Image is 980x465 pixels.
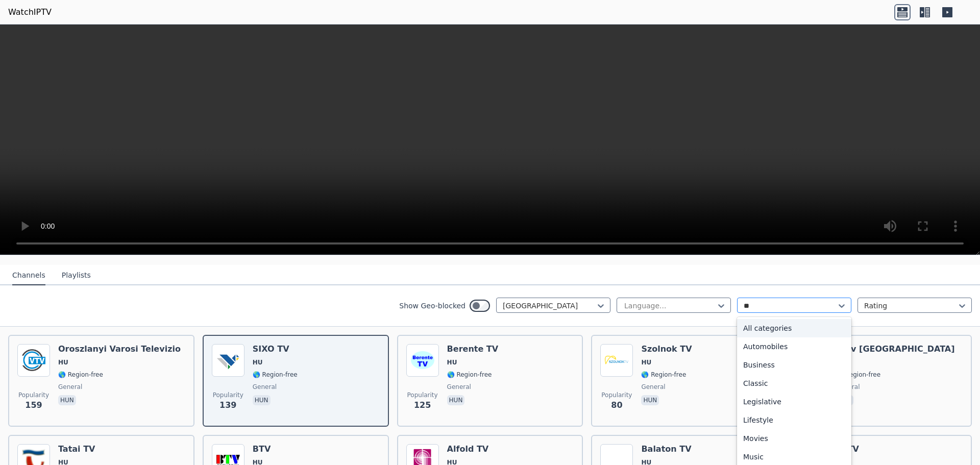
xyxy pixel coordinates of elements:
[641,444,691,454] h6: Balaton TV
[737,319,851,337] div: All categories
[58,383,82,391] span: general
[58,344,181,354] h6: Oroszlanyi Varosi Televizio
[641,371,686,379] span: 🌎 Region-free
[253,344,298,354] h6: SIXO TV
[447,344,499,354] h6: Berente TV
[58,371,103,379] span: 🌎 Region-free
[219,399,236,411] span: 139
[447,444,492,454] h6: Alfold TV
[212,344,244,377] img: SIXO TV
[406,344,439,377] img: Berente TV
[58,395,76,405] p: hun
[25,399,42,411] span: 159
[737,356,851,374] div: Business
[641,383,665,391] span: general
[253,383,277,391] span: general
[414,399,431,411] span: 125
[447,358,457,366] span: HU
[253,395,271,405] p: hun
[836,444,880,454] h6: ESTV
[213,391,243,399] span: Popularity
[737,374,851,393] div: Classic
[611,399,622,411] span: 80
[253,444,298,454] h6: BTV
[737,393,851,411] div: Legislative
[8,6,52,18] a: WatchIPTV
[737,411,851,429] div: Lifestyle
[62,266,91,285] button: Playlists
[58,358,68,366] span: HU
[17,344,50,377] img: Oroszlanyi Varosi Televizio
[836,344,954,354] h6: 16tv [GEOGRAPHIC_DATA]
[737,429,851,448] div: Movies
[641,358,651,366] span: HU
[253,358,263,366] span: HU
[600,344,633,377] img: Szolnok TV
[836,371,880,379] span: 🌎 Region-free
[58,444,103,454] h6: Tatai TV
[399,301,465,311] label: Show Geo-blocked
[447,395,465,405] p: hun
[447,383,471,391] span: general
[737,337,851,356] div: Automobiles
[601,391,632,399] span: Popularity
[641,395,659,405] p: hun
[253,371,298,379] span: 🌎 Region-free
[447,371,492,379] span: 🌎 Region-free
[18,391,49,399] span: Popularity
[407,391,438,399] span: Popularity
[12,266,45,285] button: Channels
[641,344,692,354] h6: Szolnok TV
